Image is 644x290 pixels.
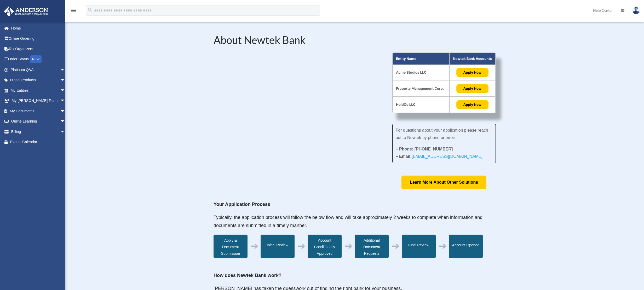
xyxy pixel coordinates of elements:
div: ➔ [438,243,447,249]
div: ➔ [391,243,400,249]
a: Online Ordering [4,33,73,44]
i: menu [71,7,77,14]
strong: – Email: [396,154,483,159]
span: arrow_drop_down [60,116,71,127]
a: menu [71,9,77,14]
span: arrow_drop_down [60,96,71,106]
div: NEW [30,55,42,63]
a: Billingarrow_drop_down [4,126,73,137]
strong: – Phone: [PHONE_NUMBER] [396,147,453,151]
div: Account Conditionally Approved [308,235,342,258]
a: Digital Productsarrow_drop_down [4,75,73,85]
div: Account Opened [449,235,483,258]
a: Online Learningarrow_drop_down [4,116,73,127]
span: arrow_drop_down [60,126,71,137]
div: Initial Review [261,235,295,258]
span: For questions about your application please reach out to Newtek by phone or email. [396,128,488,140]
span: arrow_drop_down [60,65,71,75]
span: arrow_drop_down [60,106,71,117]
iframe: NewtekOne and Newtek Bank's Partnership with Anderson Advisors [214,53,377,144]
div: ➔ [297,243,306,249]
span: arrow_drop_down [60,75,71,86]
span: Typically, the application process will follow the below flow and will take approximately 2 weeks... [214,215,482,228]
div: ➔ [250,243,258,249]
a: Order StatusNEW [4,54,73,65]
a: Tax Organizers [4,44,73,54]
img: Anderson Advisors Platinum Portal [2,6,50,16]
span: arrow_drop_down [60,85,71,96]
i: search [87,7,93,13]
a: Platinum Q&Aarrow_drop_down [4,65,73,75]
a: Learn More About Other Solutions [401,176,486,189]
img: About Partnership Graphic (3) [392,53,496,113]
div: Final Review [402,235,436,258]
strong: Your Application Process [214,202,270,207]
div: Additional Document Requests [355,235,389,258]
a: My Documentsarrow_drop_down [4,106,73,116]
div: Apply & Document Submission [214,235,248,258]
a: [EMAIL_ADDRESS][DOMAIN_NAME] [412,154,482,161]
img: User Pic [632,7,640,14]
a: My [PERSON_NAME] Teamarrow_drop_down [4,96,73,106]
a: My Entitiesarrow_drop_down [4,85,73,96]
div: ➔ [344,243,353,249]
h2: About Newtek Bank [214,35,496,48]
a: Home [4,23,73,33]
strong: How does Newtek Bank work? [214,273,281,278]
a: Events Calendar [4,137,73,147]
